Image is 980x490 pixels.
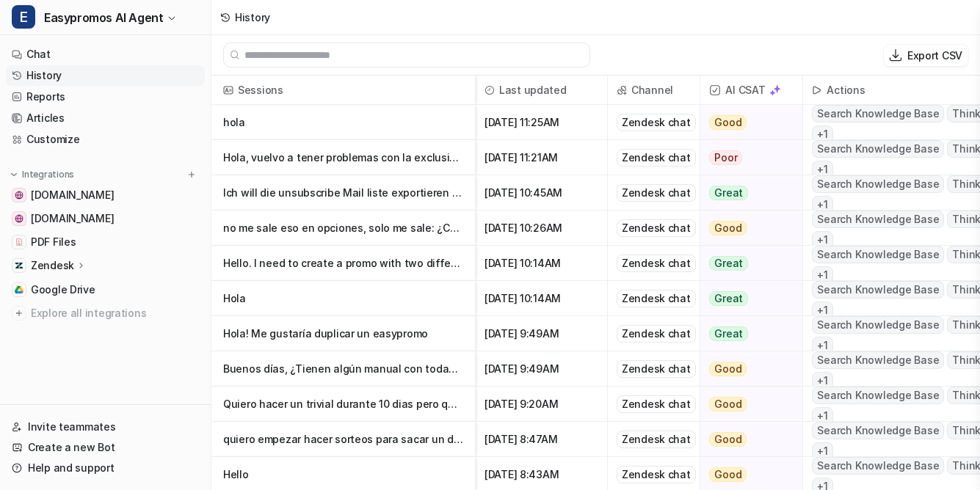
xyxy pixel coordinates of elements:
[812,105,944,122] span: Search Knowledge Base
[617,114,696,131] div: Zendesk chat
[617,395,696,413] div: Zendesk chat
[812,372,833,390] span: + 1
[6,108,205,128] a: Articles
[617,290,696,307] div: Zendesk chat
[31,235,76,249] span: PDF Files
[6,279,205,300] a: Google DriveGoogle Drive
[15,261,23,270] img: Zendesk
[614,76,694,105] span: Channel
[15,191,23,200] img: www.easypromosapp.com
[812,196,833,213] span: + 1
[700,387,794,422] button: Good
[812,337,833,354] span: + 1
[482,387,601,422] span: [DATE] 9:20AM
[709,397,747,412] span: Good
[223,246,463,281] p: Hello. I need to create a promo with two different flows, depending on a drop down
[812,266,833,284] span: + 1
[617,219,696,237] div: Zendesk chat
[812,140,944,158] span: Search Knowledge Base
[235,10,270,25] div: History
[812,231,833,249] span: + 1
[907,48,962,63] p: Export CSV
[812,422,944,439] span: Search Knowledge Base
[15,238,23,246] img: PDF Files
[700,246,794,281] button: Great
[44,7,163,28] span: Easypromos AI Agent
[482,422,601,457] span: [DATE] 8:47AM
[709,256,748,271] span: Great
[617,184,696,202] div: Zendesk chat
[884,45,968,66] button: Export CSV
[700,211,794,246] button: Good
[812,387,944,404] span: Search Knowledge Base
[706,76,796,105] span: AI CSAT
[812,211,944,228] span: Search Knowledge Base
[812,351,944,369] span: Search Knowledge Base
[482,281,601,316] span: [DATE] 10:14AM
[6,65,205,86] a: History
[482,316,601,351] span: [DATE] 9:49AM
[223,211,463,246] p: no me sale eso en opciones, solo me sale: ¿Cuántas veces puede participar un usuario?
[812,442,833,460] span: + 1
[6,87,205,107] a: Reports
[617,466,696,483] div: Zendesk chat
[22,169,74,180] p: Integrations
[6,232,205,252] a: PDF FilesPDF Files
[223,316,463,351] p: Hola! Me gustaría duplicar un easypromo
[812,246,944,263] span: Search Knowledge Base
[812,301,833,319] span: + 1
[6,417,205,437] a: Invite teammates
[709,221,747,235] span: Good
[482,105,601,140] span: [DATE] 11:25AM
[812,175,944,193] span: Search Knowledge Base
[6,437,205,458] a: Create a new Bot
[9,169,19,180] img: expand menu
[223,387,463,422] p: Quiero hacer un trivial durante 10 dias pero que las preguntas vayan cambiando de manera aleatori...
[15,285,23,294] img: Google Drive
[812,125,833,143] span: + 1
[217,76,469,105] span: Sessions
[223,175,463,211] p: Ich will die unsubscribe Mail liste exportieren von Promotion 986627
[709,432,747,447] span: Good
[6,167,79,182] button: Integrations
[6,44,205,65] a: Chat
[31,282,95,297] span: Google Drive
[12,306,26,321] img: explore all integrations
[482,76,601,105] span: Last updated
[223,281,463,316] p: Hola
[709,186,748,200] span: Great
[617,255,696,272] div: Zendesk chat
[482,351,601,387] span: [DATE] 9:49AM
[31,188,114,202] span: [DOMAIN_NAME]
[812,161,833,178] span: + 1
[482,175,601,211] span: [DATE] 10:45AM
[700,175,794,211] button: Great
[709,362,747,376] span: Good
[6,129,205,150] a: Customize
[223,422,463,457] p: quiero empezar hacer sorteos para sacar un dinero extra pero no se como empezar y que puedo poner...
[482,140,601,175] span: [DATE] 11:21AM
[700,422,794,457] button: Good
[186,169,197,180] img: menu_add.svg
[6,185,205,205] a: www.easypromosapp.com[DOMAIN_NAME]
[482,211,601,246] span: [DATE] 10:26AM
[617,325,696,343] div: Zendesk chat
[617,149,696,167] div: Zendesk chat
[812,281,944,299] span: Search Knowledge Base
[700,140,794,175] button: Poor
[617,431,696,448] div: Zendesk chat
[700,281,794,316] button: Great
[15,214,23,223] img: easypromos-apiref.redoc.ly
[700,351,794,387] button: Good
[700,316,794,351] button: Great
[31,258,74,273] p: Zendesk
[709,150,742,165] span: Poor
[812,457,944,475] span: Search Knowledge Base
[709,115,747,130] span: Good
[6,458,205,478] a: Help and support
[482,246,601,281] span: [DATE] 10:14AM
[709,467,747,482] span: Good
[223,105,463,140] p: hola
[709,291,748,306] span: Great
